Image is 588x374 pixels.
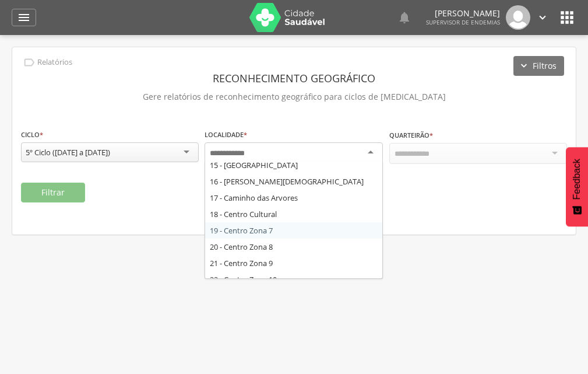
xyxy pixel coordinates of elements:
a:  [536,5,549,30]
i:  [397,11,411,25]
label: Ciclo [21,130,43,139]
header: Reconhecimento Geográfico [21,68,567,89]
button: Feedback - Mostrar pesquisa [566,147,588,226]
i:  [536,11,549,24]
i:  [23,56,36,69]
div: 18 - Centro Cultural [205,206,382,222]
div: 19 - Centro Zona 7 [205,222,382,239]
span: Supervisor de Endemias [426,18,500,26]
i:  [558,8,576,27]
button: Filtros [513,56,564,76]
div: 16 - [PERSON_NAME][DEMOGRAPHIC_DATA] [205,173,382,190]
i:  [17,11,31,25]
label: Localidade [205,130,247,139]
div: 17 - Caminho das Arvores [205,190,382,206]
a:  [397,5,411,30]
button: Filtrar [21,183,85,202]
div: 5º Ciclo ([DATE] a [DATE]) [26,147,110,158]
p: Relatórios [37,58,72,67]
a:  [12,9,36,26]
div: 15 - [GEOGRAPHIC_DATA] [205,157,382,173]
label: Quarteirão [389,131,433,140]
div: 22 - Centro Zona 10 [205,271,382,288]
div: 20 - Centro Zona 8 [205,239,382,255]
p: Gere relatórios de reconhecimento geográfico para ciclos de [MEDICAL_DATA] [21,89,567,105]
span: Feedback [572,159,582,200]
p: [PERSON_NAME] [426,9,500,18]
div: 21 - Centro Zona 9 [205,255,382,271]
